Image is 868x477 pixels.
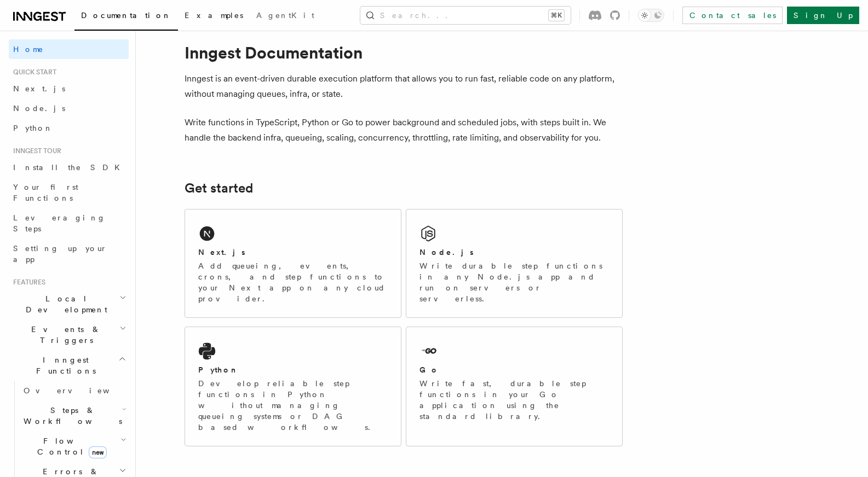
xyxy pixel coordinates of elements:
[198,260,388,304] p: Add queueing, events, crons, and step functions to your Next app on any cloud provider.
[13,244,107,264] span: Setting up your app
[9,319,129,350] button: Events & Triggers
[419,364,439,375] h2: Go
[198,247,245,258] h2: Next.js
[787,7,859,24] a: Sign Up
[9,293,119,315] span: Local Development
[419,260,609,304] p: Write durable step functions in any Node.js app and run on servers or serverless.
[9,289,129,319] button: Local Development
[13,163,127,172] span: Install the SDK
[419,247,474,258] h2: Node.js
[13,84,65,93] span: Next.js
[185,209,401,318] a: Next.jsAdd queueing, events, crons, and step functions to your Next app on any cloud provider.
[19,435,120,457] span: Flow Control
[250,3,321,30] a: AgentKit
[9,68,56,77] span: Quick start
[81,11,171,20] span: Documentation
[13,104,65,113] span: Node.js
[185,181,253,196] a: Get started
[419,378,609,422] p: Write fast, durable step functions in your Go application using the standard library.
[19,400,129,431] button: Steps & Workflows
[9,238,129,269] a: Setting up your app
[198,364,239,375] h2: Python
[185,71,623,102] p: Inngest is an event-driven durable execution platform that allows you to run fast, reliable code ...
[19,431,129,462] button: Flow Controlnew
[74,3,178,31] a: Documentation
[9,39,129,59] a: Home
[198,378,388,433] p: Develop reliable step functions in Python without managing queueing systems or DAG based workflows.
[9,118,129,138] a: Python
[178,3,250,30] a: Examples
[185,115,623,146] p: Write functions in TypeScript, Python or Go to power background and scheduled jobs, with steps bu...
[9,98,129,118] a: Node.js
[406,209,623,318] a: Node.jsWrite durable step functions in any Node.js app and run on servers or serverless.
[13,183,78,202] span: Your first Functions
[406,327,623,446] a: GoWrite fast, durable step functions in your Go application using the standard library.
[185,11,243,20] span: Examples
[638,9,664,22] button: Toggle dark mode
[19,381,129,400] a: Overview
[9,324,119,346] span: Events & Triggers
[682,7,783,24] a: Contact sales
[9,354,118,376] span: Inngest Functions
[13,124,53,132] span: Python
[185,43,623,62] h1: Inngest Documentation
[185,327,401,446] a: PythonDevelop reliable step functions in Python without managing queueing systems or DAG based wo...
[360,7,571,24] button: Search...⌘K
[13,44,44,55] span: Home
[9,208,129,238] a: Leveraging Steps
[549,10,564,21] kbd: ⌘K
[9,278,45,287] span: Features
[9,79,129,98] a: Next.js
[9,350,129,381] button: Inngest Functions
[9,158,129,177] a: Install the SDK
[256,11,314,20] span: AgentKit
[19,405,122,427] span: Steps & Workflows
[13,213,106,233] span: Leveraging Steps
[9,177,129,208] a: Your first Functions
[9,147,61,155] span: Inngest tour
[89,446,107,458] span: new
[24,386,136,395] span: Overview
